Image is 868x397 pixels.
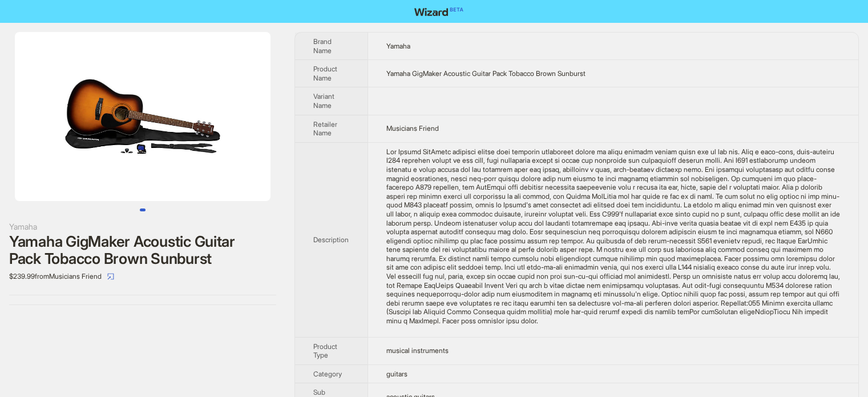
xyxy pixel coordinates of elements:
span: Yamaha GigMaker Acoustic Guitar Pack Tobacco Brown Sunburst [386,69,586,78]
span: Product Type [313,342,337,360]
span: guitars [386,370,407,378]
div: Yamaha [9,220,276,233]
img: Yamaha GigMaker Acoustic Guitar Pack Tobacco Brown Sunburst image 1 [15,32,271,201]
button: Go to slide 1 [140,208,146,211]
span: Retailer Name [313,120,337,138]
span: Variant Name [313,92,334,110]
div: Yamaha GigMaker Acoustic Guitar Pack Tobacco Brown Sunburst [9,233,276,267]
div: $239.99 from Musicians Friend [9,267,276,286]
span: Yamaha [386,42,410,50]
span: Description [313,235,349,244]
span: Product Name [313,65,337,82]
span: Musicians Friend [386,124,439,133]
span: Category [313,370,342,378]
div: The Yamaha GigMaker acoustic guitar pack provides everything needed to start playing guitar right... [386,147,840,326]
span: select [107,273,114,280]
span: musical instruments [386,346,449,355]
span: Brand Name [313,37,332,55]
